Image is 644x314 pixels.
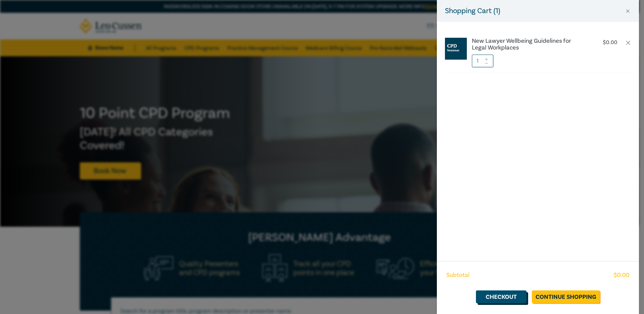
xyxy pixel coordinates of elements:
a: Continue Shopping [532,290,600,303]
a: Checkout [476,290,526,303]
h5: Shopping Cart ( 1 ) [445,5,500,17]
span: Subtotal [446,271,470,280]
img: CPD%20Seminar.jpg [445,38,467,60]
input: 1 [472,55,493,67]
span: $ 0.00 [614,271,630,280]
a: New Lawyer Wellbeing Guidelines for Legal Workplaces [472,38,584,51]
button: Close [625,8,631,14]
p: $ 0.00 [603,39,617,46]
